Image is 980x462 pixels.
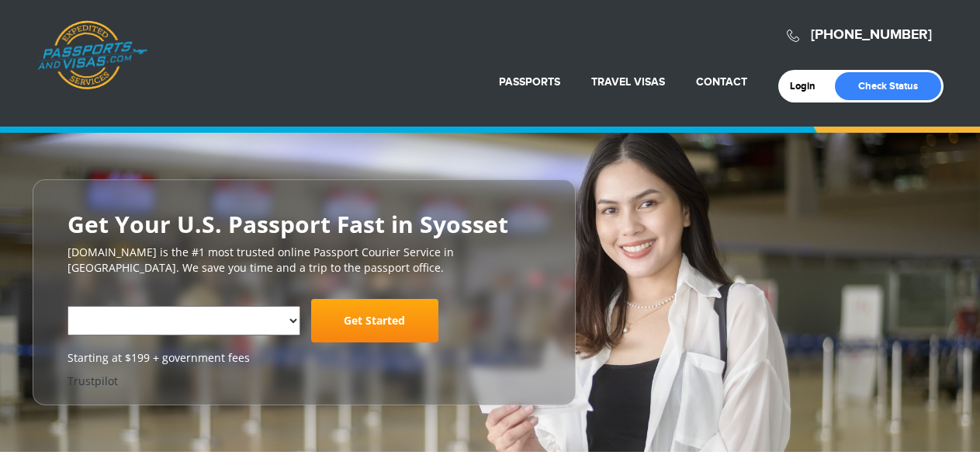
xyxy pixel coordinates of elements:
[790,80,826,92] a: Login
[68,245,541,276] p: [DOMAIN_NAME] is the #1 most trusted online Passport Courier Service in [GEOGRAPHIC_DATA]. We sav...
[835,72,941,100] a: Check Status
[499,75,560,89] a: Passports
[811,26,932,43] a: [PHONE_NUMBER]
[68,211,541,237] h2: Get Your U.S. Passport Fast in Syosset
[37,20,147,90] a: Passports & [DOMAIN_NAME]
[311,299,438,342] a: Get Started
[591,75,665,89] a: Travel Visas
[68,350,541,366] span: Starting at $199 + government fees
[696,75,747,89] a: Contact
[68,373,118,388] a: Trustpilot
